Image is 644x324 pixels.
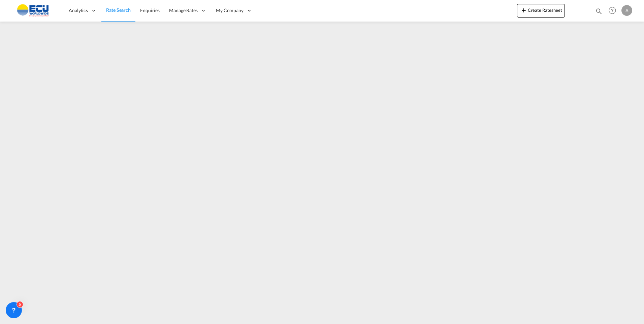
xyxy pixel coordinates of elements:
[595,7,603,15] md-icon: icon-magnify
[621,5,632,16] div: A
[216,7,244,14] span: My Company
[595,7,603,18] div: icon-magnify
[607,5,621,17] div: Help
[607,5,618,16] span: Help
[520,6,528,14] md-icon: icon-plus 400-fg
[169,7,198,14] span: Manage Rates
[517,4,565,18] button: icon-plus 400-fgCreate Ratesheet
[10,3,56,18] img: 6cccb1402a9411edb762cf9624ab9cda.png
[140,7,160,13] span: Enquiries
[106,7,131,13] span: Rate Search
[69,7,88,14] span: Analytics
